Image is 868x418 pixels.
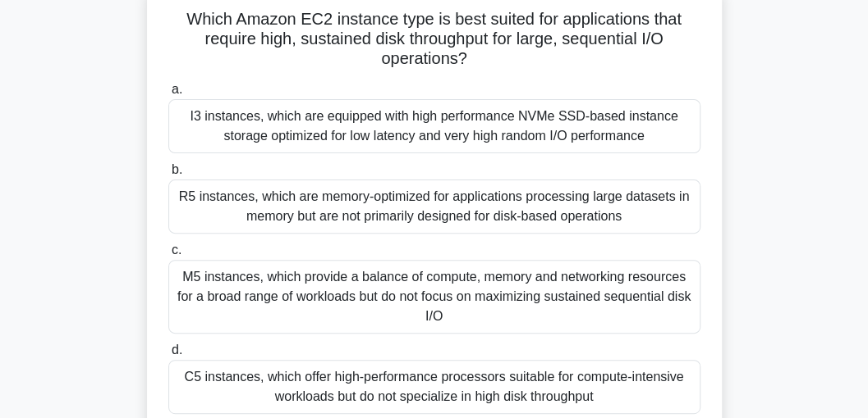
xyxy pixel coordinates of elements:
span: d. [172,343,182,357]
div: I3 instances, which are equipped with high performance NVMe SSD-based instance storage optimized ... [168,99,700,153]
div: R5 instances, which are memory-optimized for applications processing large datasets in memory but... [168,179,700,234]
span: b. [172,162,182,176]
h5: Which Amazon EC2 instance type is best suited for applications that require high, sustained disk ... [167,9,702,70]
span: a. [172,82,182,96]
div: C5 instances, which offer high-performance processors suitable for compute-intensive workloads bu... [168,360,700,414]
div: M5 instances, which provide a balance of compute, memory and networking resources for a broad ran... [168,260,700,334]
span: c. [172,243,181,257]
